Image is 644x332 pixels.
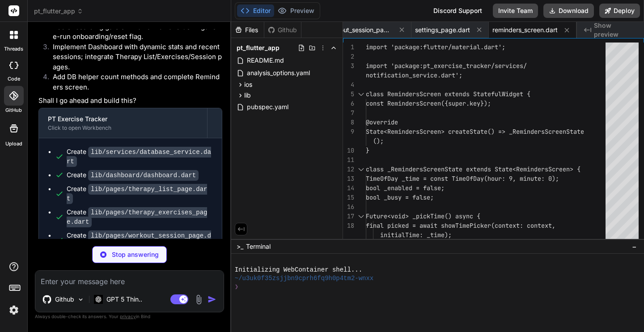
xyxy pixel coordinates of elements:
span: settings_page.dart [415,26,470,34]
span: notification_service.dart'; [366,71,462,79]
span: ❯ [235,283,238,291]
div: Click to collapse the range. [355,89,367,99]
span: Show preview [594,21,637,39]
label: code [8,75,20,83]
span: analysis_options.yaml [246,68,311,78]
div: 15 [343,193,354,202]
li: Add onboarding gate on first launch and Settings to re-run onboarding/reset flag. [46,22,222,42]
button: Download [543,4,594,18]
li: Add DB helper count methods and complete Reminders screen. [46,72,222,92]
span: pt_flutter_app [34,7,83,16]
span: Future<void> _pickTime() async { [366,212,480,220]
span: bool _enabled = false; [366,184,445,192]
div: Discord Support [428,4,487,18]
span: class _RemindersScreenState extends State<Reminder [366,165,545,173]
div: 5 [343,89,354,99]
span: ~/u3uk0f35zsjjbn9cprh6fq9h0p4tm2-wnxx [235,274,374,283]
span: import 'package:flutter/material.dart'; [366,43,505,51]
span: pt_flutter_app [237,43,280,52]
div: 13 [343,174,354,183]
img: icon [208,295,216,304]
div: Click to collapse the range. [355,165,367,174]
img: Pick Models [77,296,85,303]
p: Github [55,295,74,304]
div: Click to collapse the range. [355,212,367,221]
p: Always double-check its answers. Your in Bind [35,312,224,321]
span: Initializing WebContainer shell... [235,266,362,274]
span: >_ [237,242,243,251]
div: 11 [343,155,354,165]
span: State<RemindersScreen> createState() => _Reminde [366,128,538,136]
span: import 'package:pt_exercise_tracker/services/ [366,62,527,70]
p: Shall I go ahead and build this? [38,96,222,106]
div: Files [231,26,264,34]
label: threads [4,45,23,53]
div: Create [67,231,213,250]
div: Create [67,184,213,203]
span: − [632,242,637,251]
p: GPT 5 Thin.. [106,295,142,304]
span: e: 0); [538,175,559,183]
span: README.md [246,55,285,66]
span: (); [373,137,384,145]
code: lib/services/database_service.dart [67,147,211,167]
span: class RemindersScreen extends StatefulWidget { [366,90,530,98]
div: Create [67,170,199,180]
span: reminders_screen.dart [492,26,558,34]
p: Stop answering [112,250,159,259]
div: 16 [343,202,354,212]
img: GPT 5 Thinking High [94,295,103,303]
span: bool _busy = false; [366,193,434,201]
div: 1 [343,43,354,52]
div: 4 [343,80,354,89]
code: lib/pages/therapy_exercises_page.dart [67,207,207,227]
span: Terminal [246,242,271,251]
img: settings [6,302,21,318]
div: Github [264,26,301,34]
label: Upload [5,140,22,148]
div: 9 [343,127,354,136]
div: 6 [343,99,354,108]
div: 7 [343,108,354,118]
span: ios [244,80,252,89]
span: final picked = await showTimePicker(context: c [366,221,530,230]
span: const RemindersScreen({super.key}); [366,99,491,107]
span: workout_session_page.dart [326,26,393,34]
div: 8 [343,118,354,127]
div: Create [67,208,213,226]
span: TimeOfDay _time = const TimeOfDay(hour: 9, minut [366,175,538,183]
div: 3 [343,61,354,71]
span: privacy [120,314,136,319]
span: ontext, [530,221,555,230]
span: lib [244,91,251,100]
li: Implement Dashboard with dynamic stats and recent sessions; integrate Therapy List/Exercises/Sess... [46,42,222,72]
div: Create [67,147,213,166]
div: 10 [343,146,354,155]
button: Preview [274,4,318,17]
div: 17 [343,212,354,221]
div: 18 [343,221,354,230]
div: 14 [343,183,354,193]
button: Invite Team [493,4,538,18]
button: Deploy [599,4,640,18]
span: rsScreenState [538,128,584,136]
span: } [366,146,369,154]
span: sScreen> { [545,165,580,173]
span: initialTime: _time); [380,231,452,239]
label: GitHub [5,106,22,114]
button: Editor [237,4,274,17]
span: pubspec.yaml [246,102,289,112]
code: lib/pages/workout_session_page.dart [67,230,211,251]
code: lib/pages/therapy_list_page.dart [67,184,207,204]
button: − [630,239,639,254]
div: 12 [343,165,354,174]
div: 2 [343,52,354,61]
div: PT Exercise Tracker [48,115,198,123]
span: @override [366,118,398,126]
img: attachment [194,294,204,305]
button: PT Exercise TrackerClick to open Workbench [39,108,207,138]
code: lib/dashboard/dashboard.dart [88,170,199,181]
div: Click to open Workbench [48,124,198,132]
